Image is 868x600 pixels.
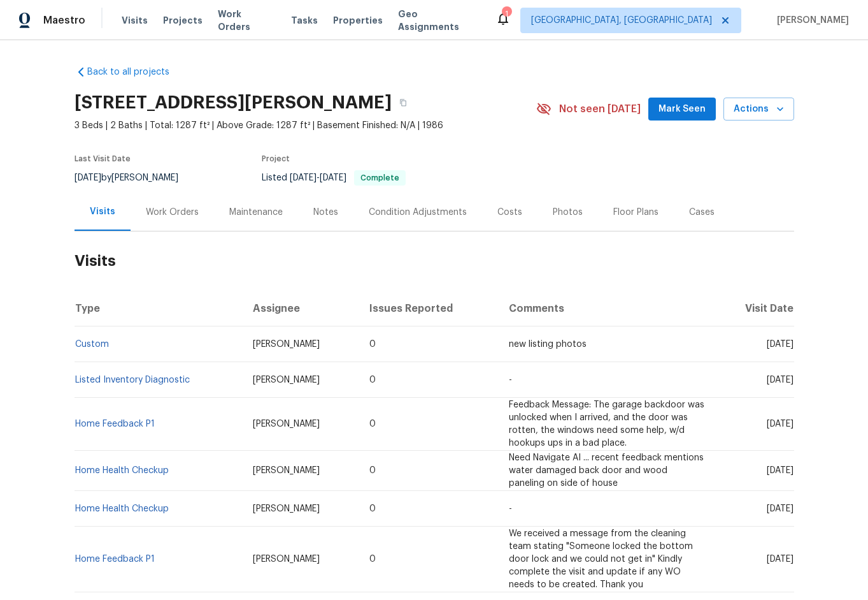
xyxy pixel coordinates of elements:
[359,291,499,326] th: Issues Reported
[75,173,101,182] span: [DATE]
[509,504,512,513] span: -
[253,504,320,513] span: [PERSON_NAME]
[243,291,360,326] th: Assignee
[767,376,793,384] span: [DATE]
[291,16,318,25] span: Tasks
[253,376,320,384] span: [PERSON_NAME]
[253,420,320,428] span: [PERSON_NAME]
[369,555,376,564] span: 0
[75,96,392,109] h2: [STREET_ADDRESS][PERSON_NAME]
[122,14,148,27] span: Visits
[767,555,793,564] span: [DATE]
[75,170,194,186] div: by [PERSON_NAME]
[253,466,320,475] span: [PERSON_NAME]
[369,206,467,219] div: Condition Adjustments
[262,155,290,163] span: Project
[497,206,522,219] div: Costs
[509,400,704,448] span: Feedback Message: The garage backdoor was unlocked when I arrived, and the door was rotten, the w...
[369,340,376,349] span: 0
[75,340,109,349] a: Custom
[509,340,587,349] span: new listing photos
[75,155,131,163] span: Last Visit Date
[75,66,197,78] a: Back to all projects
[163,14,203,27] span: Projects
[502,8,511,20] div: 1
[369,466,376,475] span: 0
[75,376,190,384] a: Listed Inventory Diagnostic
[253,555,320,564] span: [PERSON_NAME]
[613,206,658,219] div: Floor Plans
[320,173,346,182] span: [DATE]
[290,173,317,182] span: [DATE]
[355,174,404,182] span: Complete
[75,555,155,564] a: Home Feedback P1
[75,466,169,475] a: Home Health Checkup
[218,8,276,33] span: Work Orders
[75,119,536,132] span: 3 Beds | 2 Baths | Total: 1287 ft² | Above Grade: 1287 ft² | Basement Finished: N/A | 1986
[398,8,480,33] span: Geo Assignments
[767,466,793,475] span: [DATE]
[290,173,346,182] span: -
[75,420,155,428] a: Home Feedback P1
[75,231,794,291] h2: Visits
[509,529,693,589] span: We received a message from the cleaning team stating "Someone locked the bottom door lock and we ...
[262,173,406,182] span: Listed
[75,504,169,513] a: Home Health Checkup
[734,101,784,117] span: Actions
[658,101,706,117] span: Mark Seen
[43,14,85,27] span: Maestro
[333,14,383,27] span: Properties
[509,376,512,384] span: -
[75,291,243,326] th: Type
[392,91,415,114] button: Copy Address
[531,14,712,27] span: [GEOGRAPHIC_DATA], [GEOGRAPHIC_DATA]
[772,14,849,27] span: [PERSON_NAME]
[715,291,794,326] th: Visit Date
[723,98,794,121] button: Actions
[369,420,376,428] span: 0
[229,206,283,219] div: Maintenance
[559,103,641,115] span: Not seen [DATE]
[767,340,793,349] span: [DATE]
[509,453,704,488] span: Need Navigate AI ... recent feedback mentions water damaged back door and wood paneling on side o...
[553,206,583,219] div: Photos
[767,420,793,428] span: [DATE]
[499,291,715,326] th: Comments
[648,98,716,121] button: Mark Seen
[369,504,376,513] span: 0
[146,206,199,219] div: Work Orders
[313,206,338,219] div: Notes
[767,504,793,513] span: [DATE]
[369,376,376,384] span: 0
[90,205,115,218] div: Visits
[689,206,715,219] div: Cases
[253,340,320,349] span: [PERSON_NAME]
